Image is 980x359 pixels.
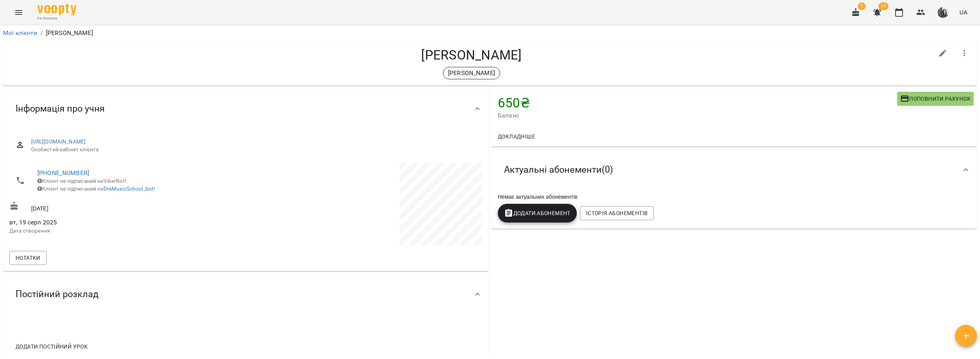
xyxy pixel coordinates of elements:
[3,274,488,314] div: Постійний розклад
[9,218,244,227] span: вт, 19 серп 2025
[496,191,972,202] div: Немає актуальних абонементів
[12,340,91,354] button: Додати постійний урок
[956,5,971,19] button: UA
[498,95,897,111] h4: 650 ₴
[504,208,571,218] span: Додати Абонемент
[443,67,500,79] div: [PERSON_NAME]
[40,28,43,38] li: /
[37,169,89,177] a: [PHONE_NUMBER]
[16,103,105,115] span: Інформація про учня
[9,47,934,63] h4: [PERSON_NAME]
[498,111,897,120] span: Баланс
[586,208,648,218] span: Історія абонементів
[897,92,974,106] button: Поповнити рахунок
[37,16,76,21] span: For Business
[492,150,977,190] div: Актуальні абонементи(0)
[16,288,98,300] span: Постійний розклад
[46,28,93,38] p: [PERSON_NAME]
[37,186,155,192] span: Клієнт не підписаний на !
[3,89,488,129] div: Інформація про учня
[3,28,977,38] nav: breadcrumb
[104,186,154,192] a: DreMusicSchool_bot
[498,132,535,141] span: Докладніше
[3,29,37,37] a: Мої клієнти
[8,200,246,214] div: [DATE]
[900,94,971,103] span: Поповнити рахунок
[9,251,47,265] button: Нотатки
[31,138,86,145] a: [URL][DOMAIN_NAME]
[495,130,538,144] button: Докладніше
[31,146,476,154] span: Особистий кабінет клієнта
[9,227,244,235] p: Дата створення
[858,2,866,10] span: 1
[9,3,28,22] button: Menu
[938,7,948,18] img: 4144a380afaf68178b6f9e7a5f73bbd4.png
[37,4,76,15] img: Voopty Logo
[498,204,577,222] button: Додати Абонемент
[16,253,40,263] span: Нотатки
[959,8,968,16] span: UA
[504,164,613,176] span: Актуальні абонементи ( 0 )
[37,178,126,184] span: Клієнт не підписаний на ViberBot!
[580,206,654,220] button: Історія абонементів
[448,68,495,78] p: [PERSON_NAME]
[878,2,889,10] span: 11
[16,342,88,351] span: Додати постійний урок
